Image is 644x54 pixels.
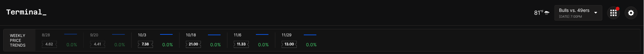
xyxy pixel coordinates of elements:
[234,32,241,37] div: 11/6
[285,42,294,46] text: 13.00
[186,32,196,37] div: 10/18
[559,7,590,13] div: Bulls vs. 49ers
[142,42,149,46] text: 7.38
[258,42,269,47] div: 0.0 %
[559,14,590,18] div: [DATE] 7:00PM
[189,42,198,46] text: 21.00
[282,32,291,37] div: 11/29
[210,42,221,47] div: 0.0 %
[46,42,53,46] text: 4.62
[66,42,77,47] div: 0.0 %
[237,42,246,46] text: 11.33
[540,9,543,13] div: ℉
[94,42,101,46] text: 4.41
[162,42,173,47] div: 0.0 %
[306,42,317,47] div: 0.0 %
[138,32,146,37] div: 10/3
[114,42,125,47] div: 0.0 %
[534,9,543,16] div: 81
[90,32,98,37] div: 9/20
[4,29,35,51] div: Weekly Price Trends
[42,32,50,37] div: 8/28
